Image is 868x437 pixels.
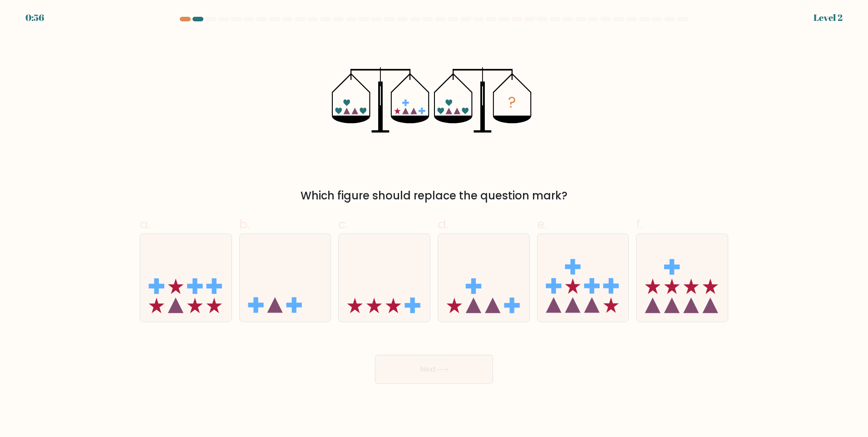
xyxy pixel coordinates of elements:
[25,11,44,25] div: 0:56
[438,215,449,233] span: d.
[239,215,250,233] span: b.
[338,215,348,233] span: c.
[537,215,547,233] span: e.
[508,91,516,113] tspan: ?
[814,11,843,25] div: Level 2
[145,188,723,204] div: Which figure should replace the question mark?
[636,215,642,233] span: f.
[140,215,151,233] span: a.
[375,355,493,384] button: Next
